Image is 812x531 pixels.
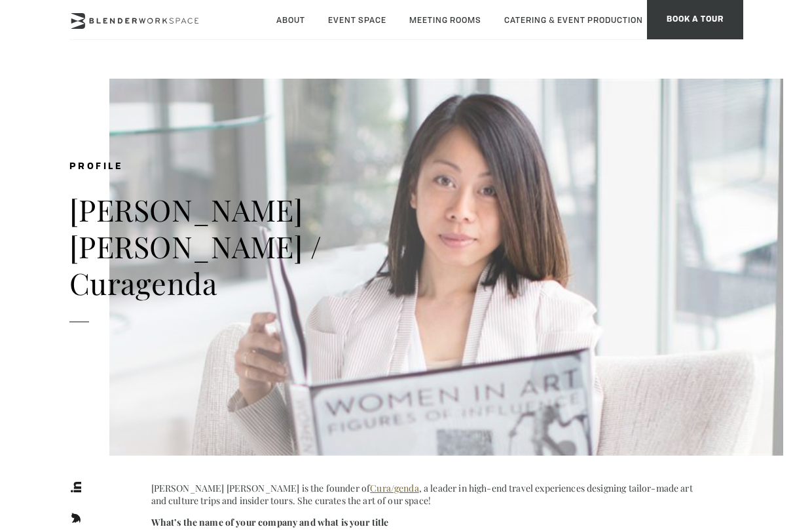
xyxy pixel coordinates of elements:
a: Cura/genda [370,482,419,494]
span: Profile [69,162,123,171]
strong: What’s the name of your company and what is your title [151,516,389,528]
p: [PERSON_NAME] [PERSON_NAME] is the founder of , a leader in high-end travel experiences designing... [151,482,708,507]
h1: [PERSON_NAME] [PERSON_NAME] / Curagenda [69,192,397,302]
